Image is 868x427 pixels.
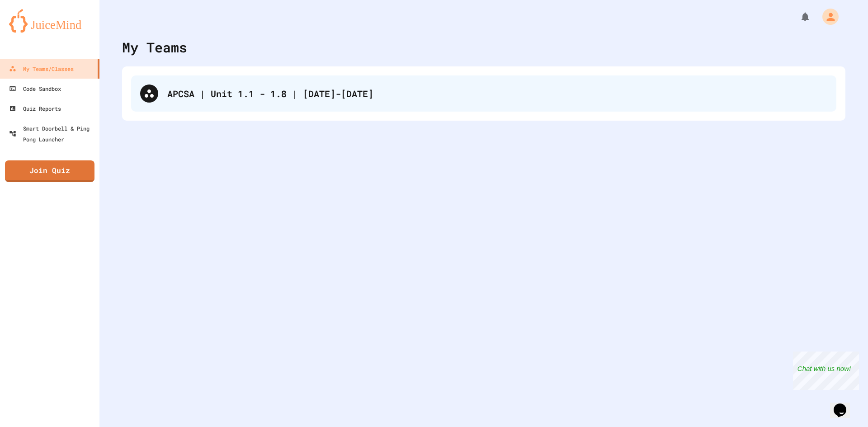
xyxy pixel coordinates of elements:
div: My Account [813,6,841,27]
iframe: chat widget [830,391,859,418]
div: Quiz Reports [9,103,61,114]
div: APCSA | Unit 1.1 - 1.8 | [DATE]-[DATE] [167,87,827,100]
iframe: chat widget [793,352,859,390]
div: My Teams [122,37,187,57]
a: Join Quiz [5,160,94,182]
div: My Teams/Classes [9,63,74,74]
div: My Notifications [783,9,813,24]
img: logo-orange.svg [9,9,90,33]
div: Smart Doorbell & Ping Pong Launcher [9,123,96,145]
div: Code Sandbox [9,83,61,94]
div: APCSA | Unit 1.1 - 1.8 | [DATE]-[DATE] [131,75,836,112]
